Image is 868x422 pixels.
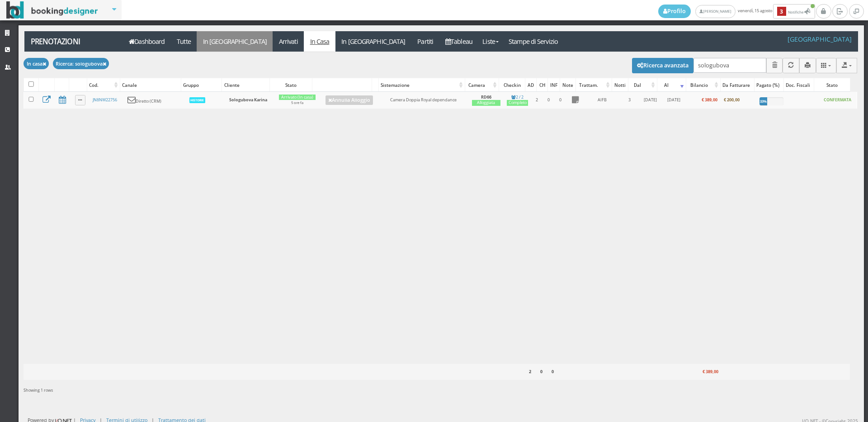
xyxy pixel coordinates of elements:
div: Camera [465,79,499,91]
a: Partiti [411,31,439,52]
div: Cliente [222,79,269,91]
div: Stato [814,79,850,91]
td: [DATE] [663,92,685,109]
div: Trattam. [576,79,612,91]
a: In [GEOGRAPHIC_DATA] [335,31,411,52]
button: In casa [24,58,49,69]
td: 2 [531,92,543,109]
b: 2 [529,369,531,375]
a: Dashboard [123,31,171,52]
b: Sologubova Karina [229,97,267,103]
img: BookingDesigner.com [6,1,98,19]
h4: [GEOGRAPHIC_DATA] [788,35,852,43]
a: JN8NW22756 [93,97,117,103]
button: Aggiorna [783,58,799,73]
button: Ricerca avanzata [632,58,693,73]
td: Diretto (CRM) [124,92,185,109]
a: Profilo [658,5,691,18]
td: 0 [543,92,554,109]
button: Ricerca: sologubova [53,58,109,69]
td: [DATE] [638,92,663,109]
div: Al [657,79,686,91]
div: Note [560,79,576,91]
b: CONFERMATA [824,97,851,103]
button: 3Notifiche [773,4,815,19]
a: Stampe di Servizio [503,31,564,52]
div: Gruppo [181,79,222,91]
span: Showing 1 rows [24,387,53,393]
a: Prenotazioni [24,31,118,52]
div: CH [537,79,547,91]
b: 3 [777,7,786,16]
div: 33% [759,97,767,105]
div: Bilancio [686,79,720,91]
a: In [GEOGRAPHIC_DATA] [197,31,273,52]
a: [PERSON_NAME] [695,5,736,18]
a: Arrivati [273,31,304,52]
div: Stato [270,79,312,91]
a: Tutte [171,31,197,52]
div: AD [525,79,536,91]
button: Export [836,58,857,73]
div: Canale [120,79,181,91]
td: 0 [554,92,567,109]
div: Cod. [87,79,120,91]
td: Camera Doppia Royal dependance [387,92,469,109]
b: RD66 [481,94,491,100]
div: Arrivato (In casa) [279,95,316,100]
input: Cerca [693,58,766,73]
div: Sistemazione [379,79,465,91]
a: Liste [478,31,502,52]
small: 5 ore fa [291,100,303,105]
div: Pagato (%) [755,79,783,91]
b: Historie [190,98,204,102]
div: Doc. Fiscali [784,79,814,91]
b: 0 [540,369,542,375]
span: venerdì, 15 agosto [658,4,816,19]
div: Da Fatturare [721,79,754,91]
div: INF [548,79,560,91]
b: € 200,00 [724,97,740,103]
div: Alloggiata [472,100,500,106]
div: Notti [612,79,628,91]
b: € 389,00 [702,97,717,103]
a: Historie [189,97,206,103]
div: € 389,00 [686,366,720,378]
div: Completo [507,100,528,106]
a: Tableau [439,31,479,52]
td: 3 [621,92,638,109]
div: Dal [628,79,657,91]
b: 0 [552,369,554,375]
td: AIFB [584,92,621,109]
a: In Casa [304,31,335,52]
a: 2 / 2Completo [507,94,528,106]
div: Checkin [499,79,525,91]
a: Annulla Alloggio [325,95,373,105]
